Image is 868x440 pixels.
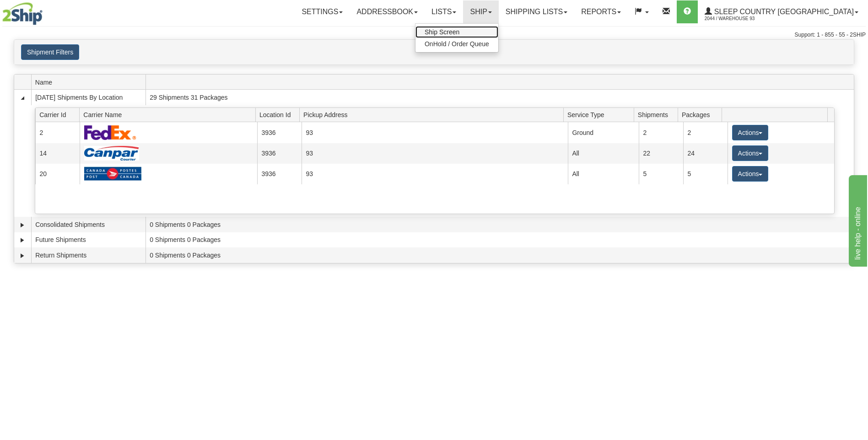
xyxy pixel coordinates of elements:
[146,217,854,232] td: 0 Shipments 0 Packages
[257,122,302,143] td: 3936
[18,93,27,102] a: Collapse
[732,166,769,182] button: Actions
[415,38,498,50] a: OnHold / Order Queue
[31,247,146,263] td: Return Shipments
[302,143,568,164] td: 93
[415,26,498,38] a: Ship Screen
[35,164,80,184] td: 20
[732,125,769,140] button: Actions
[574,0,628,23] a: Reports
[31,217,146,232] td: Consolidated Shipments
[639,164,683,184] td: 5
[35,122,80,143] td: 2
[682,107,722,122] span: Packages
[84,146,139,161] img: Canpar
[425,0,463,23] a: Lists
[259,107,300,122] span: Location Id
[257,143,302,164] td: 3936
[295,0,350,23] a: Settings
[639,122,683,143] td: 2
[302,122,568,143] td: 93
[568,164,639,184] td: All
[35,143,80,164] td: 14
[567,107,634,122] span: Service Type
[257,164,302,184] td: 3936
[712,8,854,16] span: Sleep Country [GEOGRAPHIC_DATA]
[499,0,574,23] a: Shipping lists
[146,90,854,105] td: 29 Shipments 31 Packages
[303,107,563,122] span: Pickup Address
[18,251,27,260] a: Expand
[350,0,425,23] a: Addressbook
[31,90,146,105] td: [DATE] Shipments By Location
[568,143,639,164] td: All
[683,143,728,164] td: 24
[2,2,43,25] img: logo2044.jpg
[7,5,85,16] div: live help - online
[84,125,137,140] img: FedEx Express®
[146,232,854,248] td: 0 Shipments 0 Packages
[425,28,459,36] span: Ship Screen
[638,107,678,122] span: Shipments
[146,247,854,263] td: 0 Shipments 0 Packages
[847,173,867,267] iframe: chat widget
[2,31,866,39] div: Support: 1 - 855 - 55 - 2SHIP
[302,164,568,184] td: 93
[35,75,146,89] span: Name
[39,107,80,122] span: Carrier Id
[568,122,639,143] td: Ground
[732,145,769,161] button: Actions
[698,0,865,23] a: Sleep Country [GEOGRAPHIC_DATA] 2044 / Warehouse 93
[31,232,146,248] td: Future Shipments
[83,107,255,122] span: Carrier Name
[425,40,489,48] span: OnHold / Order Queue
[21,44,79,60] button: Shipment Filters
[18,220,27,230] a: Expand
[84,166,142,181] img: Canada Post
[463,0,498,23] a: Ship
[639,143,683,164] td: 22
[683,164,728,184] td: 5
[683,122,728,143] td: 2
[705,14,773,23] span: 2044 / Warehouse 93
[18,236,27,245] a: Expand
